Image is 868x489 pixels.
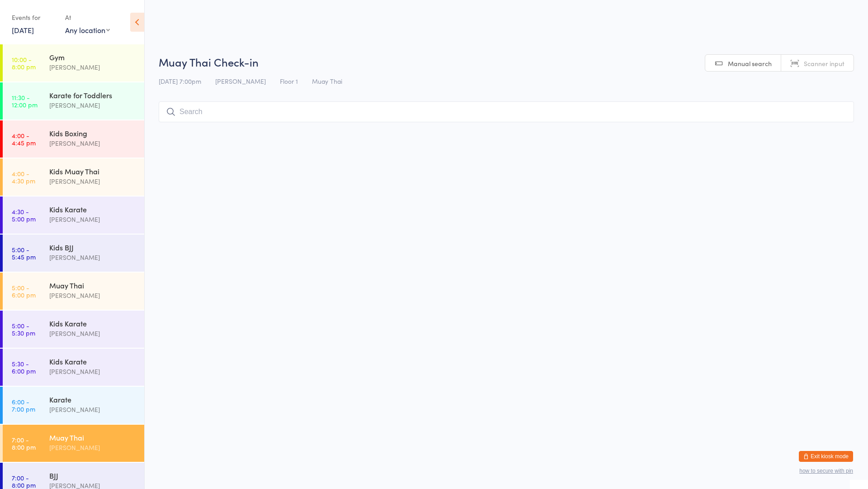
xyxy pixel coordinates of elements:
[12,170,35,184] time: 4:00 - 4:30 pm
[12,436,36,451] time: 7:00 - 8:00 pm
[49,90,137,100] div: Karate for Toddlers
[49,204,137,214] div: Kids Karate
[49,214,137,225] div: [PERSON_NAME]
[159,101,854,122] input: Search
[49,432,137,442] div: Muay Thai
[3,349,144,386] a: 5:30 -6:00 pmKids Karate[PERSON_NAME]
[49,128,137,138] div: Kids Boxing
[12,94,38,108] time: 11:30 - 12:00 pm
[49,404,137,415] div: [PERSON_NAME]
[12,10,56,25] div: Events for
[159,54,854,69] h2: Muay Thai Check-in
[3,235,144,272] a: 5:00 -5:45 pmKids BJJ[PERSON_NAME]
[12,56,36,70] time: 10:00 - 8:00 pm
[49,138,137,149] div: [PERSON_NAME]
[49,176,137,187] div: [PERSON_NAME]
[3,82,144,120] a: 11:30 -12:00 pmKarate for Toddlers[PERSON_NAME]
[12,25,34,35] a: [DATE]
[312,77,342,86] span: Muay Thai
[3,273,144,310] a: 5:00 -6:00 pmMuay Thai[PERSON_NAME]
[49,62,137,72] div: [PERSON_NAME]
[49,470,137,480] div: BJJ
[49,166,137,176] div: Kids Muay Thai
[49,252,137,263] div: [PERSON_NAME]
[3,44,144,81] a: 10:00 -8:00 pmGym[PERSON_NAME]
[49,318,137,328] div: Kids Karate
[12,132,36,146] time: 4:00 - 4:45 pm
[65,25,110,35] div: Any location
[49,242,137,252] div: Kids BJJ
[3,158,144,196] a: 4:00 -4:30 pmKids Muay Thai[PERSON_NAME]
[3,425,144,462] a: 7:00 -8:00 pmMuay Thai[PERSON_NAME]
[49,366,137,377] div: [PERSON_NAME]
[49,100,137,110] div: [PERSON_NAME]
[3,120,144,158] a: 4:00 -4:45 pmKids Boxing[PERSON_NAME]
[12,398,35,412] time: 6:00 - 7:00 pm
[3,387,144,424] a: 6:00 -7:00 pmKarate[PERSON_NAME]
[12,246,36,260] time: 5:00 - 5:45 pm
[799,451,853,462] button: Exit kiosk mode
[49,442,137,453] div: [PERSON_NAME]
[280,77,298,86] span: Floor 1
[215,77,266,86] span: [PERSON_NAME]
[49,280,137,290] div: Muay Thai
[49,356,137,366] div: Kids Karate
[799,468,853,474] button: how to secure with pin
[49,328,137,339] div: [PERSON_NAME]
[3,311,144,348] a: 5:00 -5:30 pmKids Karate[PERSON_NAME]
[49,394,137,404] div: Karate
[804,59,844,68] span: Scanner input
[728,59,772,68] span: Manual search
[3,197,144,234] a: 4:30 -5:00 pmKids Karate[PERSON_NAME]
[12,474,36,489] time: 7:00 - 8:00 pm
[159,77,201,86] span: [DATE] 7:00pm
[49,290,137,301] div: [PERSON_NAME]
[12,360,36,374] time: 5:30 - 6:00 pm
[12,208,36,222] time: 4:30 - 5:00 pm
[12,322,35,336] time: 5:00 - 5:30 pm
[65,10,110,25] div: At
[12,284,36,298] time: 5:00 - 6:00 pm
[49,52,137,62] div: Gym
